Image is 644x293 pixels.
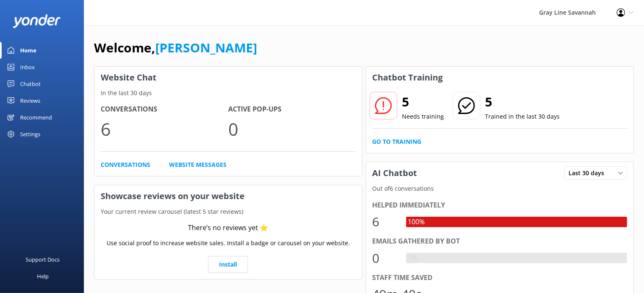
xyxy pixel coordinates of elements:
[366,184,634,193] p: Out of 6 conversations
[228,104,356,115] h4: Active Pop-ups
[406,217,427,228] div: 100%
[101,160,150,169] a: Conversations
[373,248,398,268] div: 0
[20,59,35,75] div: Inbox
[20,109,52,126] div: Recommend
[20,75,41,92] div: Chatbot
[485,92,560,112] h2: 5
[406,253,420,264] div: 0%
[366,162,424,184] h3: AI Chatbot
[20,92,40,109] div: Reviews
[208,256,248,273] a: Install
[373,200,628,211] div: Helped immediately
[169,160,227,169] a: Website Messages
[26,251,60,268] div: Support Docs
[94,207,362,216] p: Your current review carousel (latest 5 star reviews)
[188,223,268,233] div: There’s no reviews yet ⭐
[101,104,228,115] h4: Conversations
[107,239,350,248] p: Use social proof to increase website sales. Install a badge or carousel on your website.
[568,169,609,178] span: Last 30 days
[228,115,356,143] p: 0
[373,236,628,247] div: Emails gathered by bot
[94,67,362,88] h3: Website Chat
[101,115,228,143] p: 6
[94,38,257,58] h1: Welcome,
[485,112,560,121] p: Trained in the last 30 days
[94,185,362,207] h3: Showcase reviews on your website
[94,88,362,98] p: In the last 30 days
[37,268,49,285] div: Help
[366,67,449,88] h3: Chatbot Training
[402,112,444,121] p: Needs training
[20,126,40,143] div: Settings
[402,92,444,112] h2: 5
[373,272,628,283] div: Staff time saved
[155,39,257,56] a: [PERSON_NAME]
[373,212,398,232] div: 6
[373,137,422,146] a: Go to Training
[20,42,37,59] div: Home
[13,14,61,28] img: yonder-white-logo.png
